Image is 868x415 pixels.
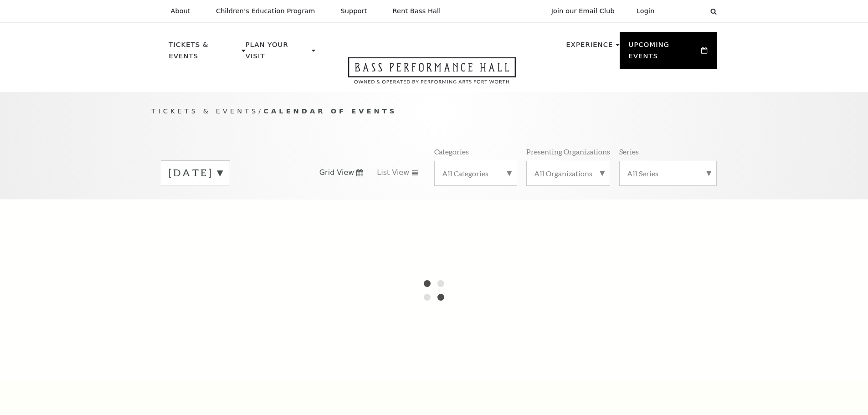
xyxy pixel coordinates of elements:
[534,169,602,178] label: All Organizations
[152,106,717,117] p: /
[566,39,613,56] p: Experience
[434,147,469,156] p: Categories
[152,107,259,115] span: Tickets & Events
[171,7,190,15] p: About
[169,166,222,180] label: [DATE]
[246,39,309,67] p: Plan Your Visit
[377,168,409,178] span: List View
[619,147,639,156] p: Series
[629,39,699,67] p: Upcoming Events
[319,168,354,178] span: Grid View
[341,7,367,15] p: Support
[263,107,397,115] span: Calendar of Events
[169,39,240,67] p: Tickets & Events
[627,169,709,178] label: All Series
[442,169,509,178] label: All Categories
[393,7,441,15] p: Rent Bass Hall
[216,7,315,15] p: Children's Education Program
[526,147,610,156] p: Presenting Organizations
[669,7,702,15] select: Select:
